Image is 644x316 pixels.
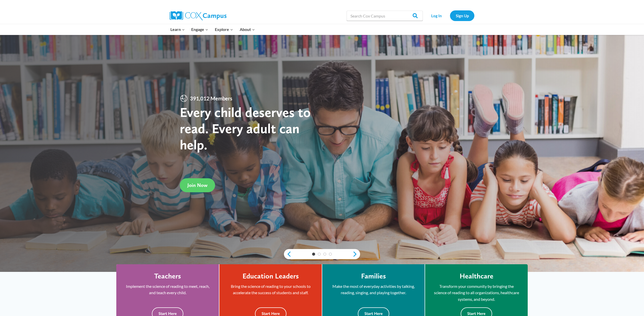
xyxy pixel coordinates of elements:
a: previous [284,251,292,257]
a: next [352,251,360,257]
a: 2 [318,253,321,256]
h4: Teachers [154,272,181,280]
a: 4 [329,253,332,256]
img: Cox Campus [170,11,227,20]
span: About [240,26,255,33]
h4: Families [361,272,386,280]
span: Join Now [187,182,207,188]
p: Transform your community by bringing the science of reading to all organizations, healthcare syst... [433,283,520,303]
span: Explore [215,26,233,33]
a: 3 [323,253,326,256]
p: Implement the science of reading to meet, reach, and teach every child. [124,283,211,296]
span: Engage [191,26,208,33]
strong: Every child deserves to read. Every adult can help. [180,104,311,152]
h4: Healthcare [460,272,493,280]
span: Learn [170,26,185,33]
nav: Secondary Navigation [425,10,474,21]
h4: Education Leaders [243,272,299,280]
p: Bring the science of reading to your schools to accelerate the success of students and staff. [227,283,314,296]
a: Join Now [180,178,215,192]
input: Search Cox Campus [347,11,423,21]
p: Make the most of everyday activities by talking, reading, singing, and playing together. [330,283,417,296]
span: 391,012 Members [188,94,234,102]
a: Log In [425,10,447,21]
div: content slider buttons [284,249,360,259]
a: 1 [312,253,315,256]
a: Sign Up [450,10,474,21]
nav: Primary Navigation [167,24,258,35]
